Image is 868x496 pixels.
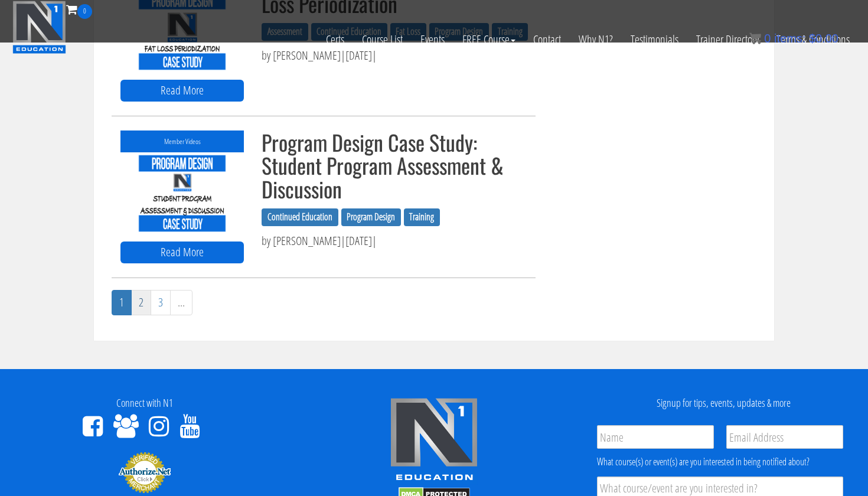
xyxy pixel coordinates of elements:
a: Contact [524,19,570,60]
span: Training [404,208,440,226]
input: Name [597,425,714,449]
span: items: [774,32,805,45]
a: Testimonials [622,19,687,60]
h6: Member Videos [120,138,244,145]
h4: Connect with N1 [9,397,280,409]
img: n1-education [12,1,66,54]
img: Program Design Case Study: Student Program Assessment & Discussion [120,152,244,235]
a: Why N1? [570,19,622,60]
span: by [PERSON_NAME] [262,233,341,249]
a: Course List [353,19,412,60]
a: 3 [151,290,171,315]
span: [DATE] [345,233,372,249]
a: Read More [120,242,244,263]
a: 1 [112,290,132,315]
bdi: 0.00 [809,32,838,45]
a: Trainer Directory [687,19,768,60]
a: ... [170,290,192,315]
p: | | [262,232,527,250]
div: What course(s) or event(s) are you interested in being notified about? [597,455,843,469]
a: Certs [317,19,353,60]
span: 0 [77,4,92,19]
img: icon11.png [749,32,761,44]
a: 0 [66,1,92,17]
a: 0 items: $0.00 [749,32,838,45]
img: Authorize.Net Merchant - Click to Verify [118,451,171,494]
span: Continued Education [262,208,338,226]
h3: Program Design Case Study: Student Program Assessment & Discussion [262,130,527,201]
input: Email Address [726,425,843,449]
h4: Signup for tips, events, updates & more [588,397,859,409]
a: FREE Course [453,19,524,60]
a: 2 [131,290,151,315]
span: Program Design [341,208,401,226]
span: $ [809,32,815,45]
a: Read More [120,80,244,102]
a: Events [412,19,453,60]
span: 0 [764,32,771,45]
img: n1-edu-logo [390,397,478,485]
a: Terms & Conditions [768,19,859,60]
